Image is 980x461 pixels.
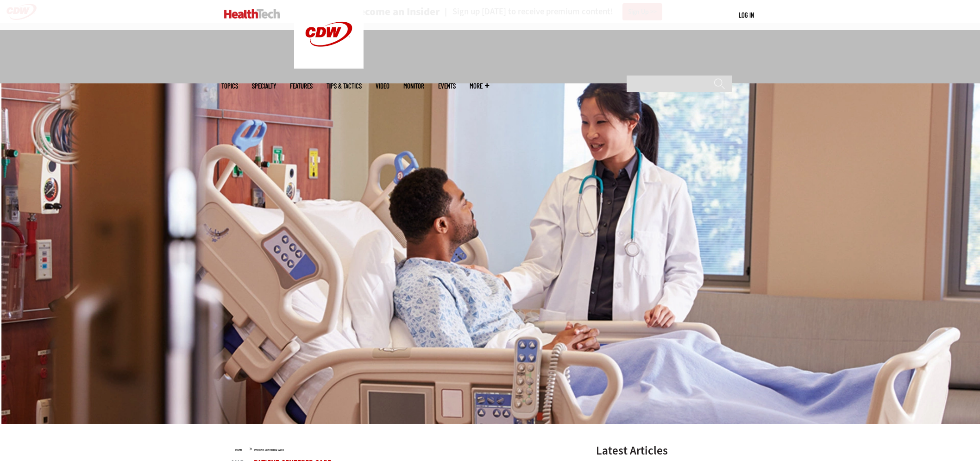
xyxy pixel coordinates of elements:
[235,445,572,452] div: »
[470,82,489,89] span: More
[739,11,754,19] a: Log in
[290,82,313,89] a: Features
[376,82,389,89] a: Video
[252,82,276,89] span: Specialty
[221,82,238,89] span: Topics
[403,82,424,89] a: MonITor
[438,82,456,89] a: Events
[254,448,284,452] a: Patient-Centered Care
[235,448,242,452] a: Home
[224,9,280,19] img: Home
[739,10,754,20] div: User menu
[327,82,362,89] a: Tips & Tactics
[596,445,735,456] h3: Latest Articles
[294,61,364,71] a: CDW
